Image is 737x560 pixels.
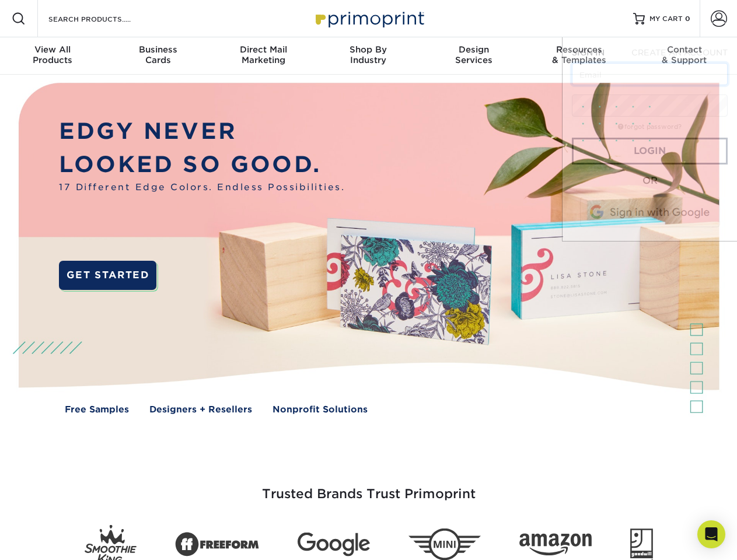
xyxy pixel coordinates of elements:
input: Email [572,63,728,85]
div: Marketing [211,44,316,65]
a: GET STARTED [59,261,156,290]
img: Goodwill [630,528,653,560]
span: CREATE AN ACCOUNT [631,48,728,57]
span: 17 Different Edge Colors. Endless Possibilities. [59,181,345,194]
div: Open Intercom Messenger [697,520,725,548]
img: Amazon [519,534,592,556]
a: Login [572,138,728,164]
a: Designers + Resellers [149,403,252,416]
div: Services [421,44,526,65]
a: Resources& Templates [526,37,631,75]
iframe: Google Customer Reviews [3,524,99,556]
a: Free Samples [65,403,129,416]
span: Design [421,44,526,55]
span: MY CART [649,14,683,24]
div: OR [572,174,728,188]
div: Cards [105,44,210,65]
a: BusinessCards [105,37,210,75]
input: SEARCH PRODUCTS..... [47,12,161,26]
span: Business [105,44,210,55]
img: Primoprint [310,6,427,31]
p: EDGY NEVER [59,115,345,148]
span: Direct Mail [211,44,316,55]
span: SIGN IN [572,48,605,57]
img: Google [298,533,370,556]
a: Direct MailMarketing [211,37,316,75]
h3: Trusted Brands Trust Primoprint [27,459,710,516]
span: 0 [685,15,690,23]
a: DesignServices [421,37,526,75]
span: Resources [526,44,631,55]
div: Industry [316,44,421,65]
span: Shop By [316,44,421,55]
div: & Templates [526,44,631,65]
a: forgot password? [618,123,682,131]
a: Nonprofit Solutions [273,403,368,416]
p: LOOKED SO GOOD. [59,148,345,181]
a: Shop ByIndustry [316,37,421,75]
